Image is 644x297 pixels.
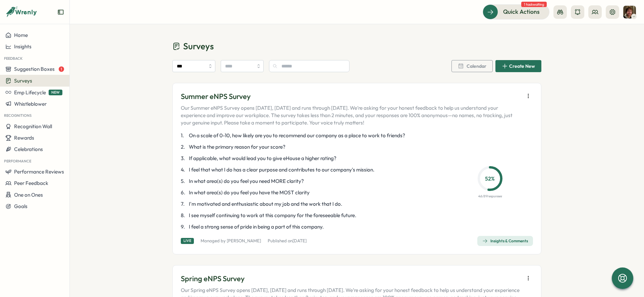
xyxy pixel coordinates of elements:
span: NEW [49,90,62,95]
span: 1 . [181,132,187,139]
p: Spring eNPS Survey [181,274,521,284]
p: Our Summer eNPS Survey opens [DATE], [DATE] and runs through [DATE]. We’re asking for your honest... [181,104,521,127]
span: 1 [59,66,64,72]
span: Goals [14,203,28,209]
span: I feel that what I do has a clear purpose and contributes to our company's mission. [189,166,374,174]
span: 5 . [181,178,187,185]
span: Suggestion Boxes [14,66,55,72]
p: 46 / 89 responses [478,194,502,199]
span: Emp Lifecycle [14,89,46,96]
span: In what area(s) do you feel you need MORE clarity? [189,178,304,185]
span: One on Ones [14,192,43,198]
span: 2 . [181,143,187,151]
button: Insights & Comments [477,236,533,246]
span: 1 task waiting [521,2,547,7]
span: Recognition Wall [14,123,52,130]
p: Summer eNPS Survey [181,91,521,102]
span: In what area(s) do you feel you have the MOST clarity [189,189,310,196]
span: 6 . [181,189,187,196]
span: On a scale of 0-10, how likely are you to recommend our company as a place to work to friends? [189,132,405,139]
a: [PERSON_NAME] [227,238,261,243]
span: Whistleblower [14,101,47,107]
button: Create New [495,60,541,72]
span: 8 . [181,212,187,219]
span: I see myself continuing to work at this company for the foreseeable future. [189,212,356,219]
span: I'm motivated and enthusiastic about my job and the work that I do. [189,200,342,208]
span: 3 . [181,155,187,162]
span: Surveys [183,40,214,52]
div: Insights & Comments [482,238,528,244]
span: 7 . [181,200,187,208]
span: Calendar [467,64,486,68]
span: What is the primary reason for your score? [189,143,285,151]
div: Live [181,238,194,244]
p: Published on [268,238,307,244]
span: Home [14,32,28,38]
span: [DATE] [292,238,307,243]
span: I feel a strong sense of pride in being a part of this company. [189,223,324,231]
p: Managed by [201,238,261,244]
span: 9 . [181,223,187,231]
span: Surveys [14,78,32,84]
span: Create New [509,64,535,68]
button: Calendar [451,60,493,72]
span: Quick Actions [503,7,540,16]
span: 4 . [181,166,187,174]
button: Expand sidebar [57,9,64,15]
button: Quick Actions [483,4,549,19]
p: 52 % [480,175,500,183]
span: Celebrations [14,146,43,152]
span: Peer Feedback [14,180,48,186]
span: If applicable, what would lead you to give eHouse a higher rating? [189,155,336,162]
span: Performance Reviews [14,168,64,175]
span: Insights [14,43,32,50]
img: Nick Lacasse [623,6,636,18]
span: Rewards [14,135,34,141]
